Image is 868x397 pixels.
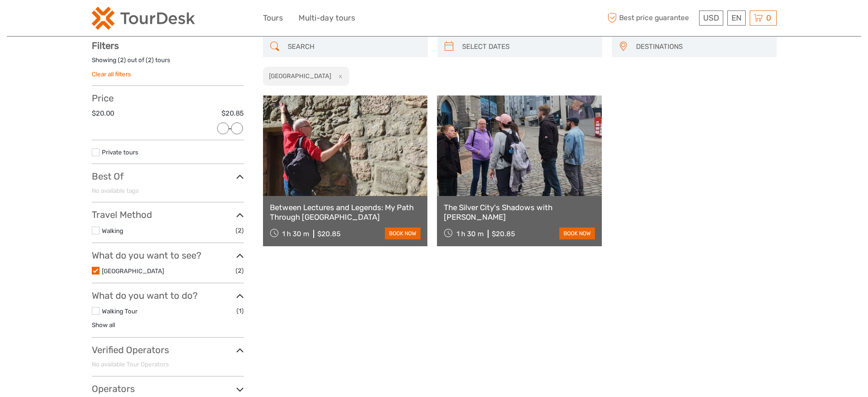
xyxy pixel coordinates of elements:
a: book now [385,228,421,239]
span: USD [703,13,719,22]
label: 2 [148,56,152,64]
span: (2) [236,265,244,276]
h3: Best Of [92,171,244,182]
h3: Price [92,93,244,104]
button: Open LiveChat chat widget [105,14,116,25]
button: x [332,71,345,81]
a: [GEOGRAPHIC_DATA] [102,267,164,275]
a: Show all [92,321,115,328]
label: $20.85 [221,109,244,118]
img: 2254-3441b4b5-4e5f-4d00-b396-31f1d84a6ebf_logo_small.png [92,7,195,30]
h3: What do you want to do? [92,290,244,301]
a: Tours [263,11,283,25]
input: SELECT DATES [458,39,598,55]
strong: Filters [92,40,119,51]
button: DESTINATIONS [632,39,772,54]
a: Walking [102,227,123,234]
span: (2) [236,225,244,236]
label: $20.00 [92,109,114,118]
a: Walking Tour [102,307,137,315]
div: $20.85 [492,230,515,238]
h3: What do you want to see? [92,250,244,261]
span: No available tags [92,187,139,194]
a: book now [559,228,595,239]
h3: Verified Operators [92,344,244,355]
a: Between Lectures and Legends: My Path Through [GEOGRAPHIC_DATA] [270,203,421,222]
h2: [GEOGRAPHIC_DATA] [269,72,331,79]
a: The Silver City's Shadows with [PERSON_NAME] [444,203,595,222]
p: We're away right now. Please check back later! [13,16,103,23]
span: 1 h 30 m [282,230,309,238]
div: $20.85 [317,230,341,238]
a: Private tours [102,148,138,156]
span: Best price guarantee [605,11,697,26]
span: (1) [237,306,244,316]
span: 0 [765,13,773,22]
div: Showing ( ) out of ( ) tours [92,56,244,70]
a: Clear all filters [92,70,131,78]
span: 1 h 30 m [457,230,484,238]
a: Multi-day tours [299,11,355,25]
label: 2 [120,56,124,64]
div: EN [727,11,746,26]
h3: Operators [92,383,244,394]
span: No available Tour Operators [92,360,169,368]
input: SEARCH [284,39,423,55]
h3: Travel Method [92,209,244,220]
